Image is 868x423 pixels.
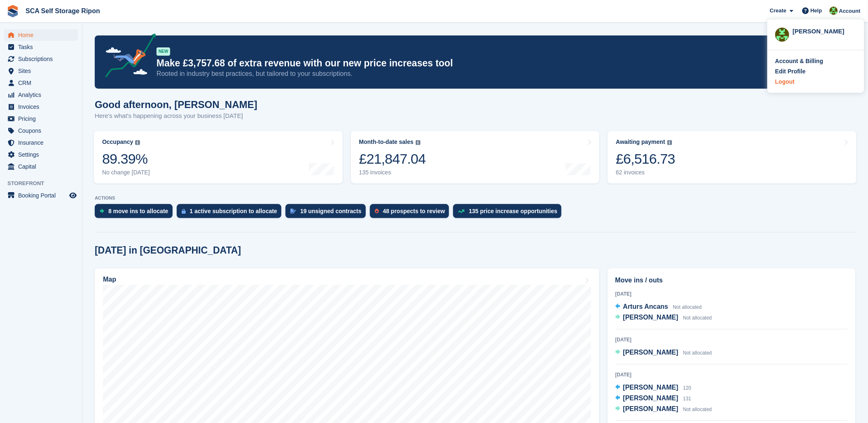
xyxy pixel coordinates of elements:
a: 19 unsigned contracts [285,204,370,222]
span: Sites [18,65,68,77]
a: menu [4,137,78,148]
span: Invoices [18,101,68,113]
img: Kelly Neesham [830,7,838,15]
div: Occupancy [102,139,133,146]
span: [PERSON_NAME] [623,405,678,412]
span: [PERSON_NAME] [623,349,678,356]
span: CRM [18,77,68,89]
a: Logout [775,78,856,86]
a: menu [4,101,78,113]
a: menu [4,89,78,101]
a: 1 active subscription to allocate [177,204,285,222]
div: 135 invoices [359,169,426,176]
span: Booking Portal [18,190,68,201]
img: active_subscription_to_allocate_icon-d502201f5373d7db506a760aba3b589e785aa758c864c3986d89f69b8ff3... [182,209,186,214]
img: Kelly Neesham [775,28,789,42]
div: 8 move ins to allocate [108,208,168,214]
a: menu [4,53,78,65]
img: stora-icon-8386f47178a22dfd0bd8f6a31ec36ba5ce8667c1dd55bd0f319d3a0aa187defe.svg [7,5,19,17]
div: 1 active subscription to allocate [190,208,277,214]
img: icon-info-grey-7440780725fd019a000dd9b08b2336e03edf1995a4989e88bcd33f0948082b44.svg [135,140,140,145]
a: menu [4,149,78,160]
img: price_increase_opportunities-93ffe204e8149a01c8c9dc8f82e8f89637d9d84a8eef4429ea346261dce0b2c0.svg [458,209,465,213]
span: Subscriptions [18,53,68,65]
a: Preview store [68,190,78,200]
a: menu [4,190,78,201]
div: £6,516.73 [616,150,675,167]
div: £21,847.04 [359,150,426,167]
div: 135 price increase opportunities [469,208,557,214]
span: Home [18,29,68,41]
a: Awaiting payment £6,516.73 62 invoices [608,131,856,183]
span: Capital [18,161,68,172]
p: Here's what's happening across your business [DATE] [95,111,257,121]
p: Make £3,757.68 of extra revenue with our new price increases tool [157,57,784,69]
h2: Move ins / outs [615,275,848,285]
div: 48 prospects to review [383,208,445,214]
div: No change [DATE] [102,169,150,176]
a: Edit Profile [775,67,856,76]
img: icon-info-grey-7440780725fd019a000dd9b08b2336e03edf1995a4989e88bcd33f0948082b44.svg [416,140,421,145]
img: contract_signature_icon-13c848040528278c33f63329250d36e43548de30e8caae1d1a13099fd9432cc5.svg [290,209,296,214]
span: Not allocated [673,304,702,310]
a: menu [4,41,78,53]
div: Edit Profile [775,67,806,76]
span: Settings [18,149,68,160]
span: [PERSON_NAME] [623,314,678,321]
div: NEW [157,47,170,56]
a: Account & Billing [775,57,856,66]
span: Not allocated [683,315,712,321]
a: [PERSON_NAME] Not allocated [615,348,712,358]
span: Pricing [18,113,68,125]
a: 8 move ins to allocate [95,204,177,222]
div: Month-to-date sales [359,139,414,146]
span: 120 [683,385,691,391]
h2: Map [103,276,116,283]
span: Storefront [7,179,82,188]
img: price-adjustments-announcement-icon-8257ccfd72463d97f412b2fc003d46551f7dbcb40ab6d574587a9cd5c0d94... [98,33,156,80]
a: SCA Self Storage Ripon [22,4,103,18]
a: [PERSON_NAME] 131 [615,393,692,404]
div: Logout [775,78,795,86]
img: icon-info-grey-7440780725fd019a000dd9b08b2336e03edf1995a4989e88bcd33f0948082b44.svg [667,140,672,145]
span: Insurance [18,137,68,148]
span: Arturs Ancans [623,303,669,310]
a: menu [4,29,78,41]
div: [DATE] [615,290,848,298]
p: ACTIONS [95,195,856,201]
p: Rooted in industry best practices, but tailored to your subscriptions. [157,69,784,78]
div: [DATE] [615,336,848,343]
a: Occupancy 89.39% No change [DATE] [94,131,343,183]
a: menu [4,65,78,77]
a: 135 price increase opportunities [453,204,566,222]
a: menu [4,161,78,172]
div: 62 invoices [616,169,675,176]
a: [PERSON_NAME] 120 [615,383,692,393]
a: [PERSON_NAME] Not allocated [615,404,712,415]
div: Account & Billing [775,57,824,66]
span: Help [811,7,822,15]
span: Coupons [18,125,68,136]
img: prospect-51fa495bee0391a8d652442698ab0144808aea92771e9ea1ae160a38d050c398.svg [375,209,379,214]
span: 131 [683,396,691,402]
h2: [DATE] in [GEOGRAPHIC_DATA] [95,245,241,256]
span: Create [770,7,786,15]
span: Not allocated [683,350,712,356]
span: Not allocated [683,407,712,412]
a: menu [4,125,78,136]
div: 19 unsigned contracts [300,208,362,214]
a: menu [4,113,78,125]
div: Awaiting payment [616,139,665,146]
a: [PERSON_NAME] Not allocated [615,313,712,323]
span: [PERSON_NAME] [623,395,678,402]
h1: Good afternoon, [PERSON_NAME] [95,99,257,110]
a: 48 prospects to review [370,204,454,222]
a: Arturs Ancans Not allocated [615,302,702,313]
a: menu [4,77,78,89]
div: [PERSON_NAME] [793,27,856,34]
span: Tasks [18,41,68,53]
span: Analytics [18,89,68,101]
span: [PERSON_NAME] [623,384,678,391]
div: [DATE] [615,371,848,378]
a: Month-to-date sales £21,847.04 135 invoices [351,131,600,183]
